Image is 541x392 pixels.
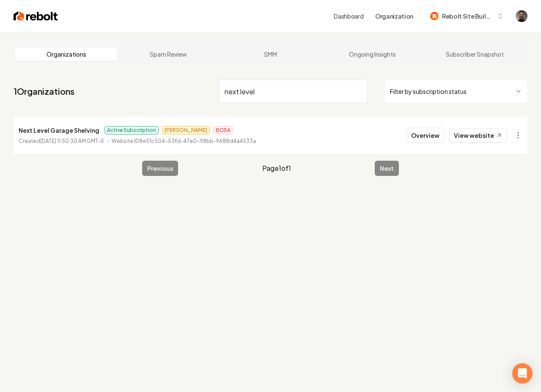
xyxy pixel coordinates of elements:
a: Subscriber Snapshot [424,47,526,61]
a: Organizations [15,47,117,61]
span: BCBA [213,126,233,134]
button: Overview [406,128,444,143]
img: Daniel Humberto Ortega Celis [516,10,527,22]
img: Rebolt Site Builder [430,12,439,20]
a: Ongoing Insights [321,47,423,61]
a: Dashboard [334,12,363,20]
button: Organization [370,8,418,24]
div: Open Intercom Messenger [512,363,533,384]
button: Open user button [516,10,527,22]
a: Spam Review [117,47,219,61]
p: Created [19,137,104,145]
a: View website [449,128,507,143]
input: Search by name or ID [219,79,368,103]
span: Page 1 of 1 [262,163,291,173]
span: Rebolt Site Builder [442,12,494,21]
span: Active Subscription [104,126,159,134]
p: Website ID 8e51c504-53fd-47e0-98bb-9688d4a4533a [112,137,256,145]
time: [DATE] 11:50:30 AM GMT-5 [40,138,104,144]
p: Next Level Garage Shelving [19,125,99,135]
a: SMM [220,47,321,61]
img: Rebolt Logo [14,10,58,22]
span: [PERSON_NAME] [162,126,210,134]
a: 1Organizations [14,85,74,97]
